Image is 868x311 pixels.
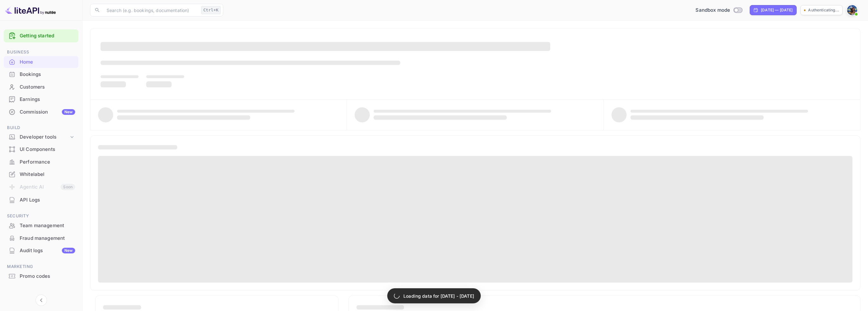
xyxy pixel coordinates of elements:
div: Getting started [4,29,78,42]
div: [DATE] — [DATE] [761,7,793,13]
a: Whitelabel [4,168,78,180]
div: API Logs [20,196,75,204]
img: Derick Gey van Pittius [847,5,857,15]
span: Security [4,213,78,220]
div: New [62,109,75,115]
div: Whitelabel [4,168,78,181]
span: Sandbox mode [695,7,730,14]
a: Team management [4,220,78,231]
div: Fraud management [20,235,75,242]
a: Fraud management [4,232,78,244]
a: Promo codes [4,270,78,282]
div: API Logs [4,194,78,206]
div: New [62,248,75,253]
div: Performance [20,159,75,166]
a: Earnings [4,93,78,105]
div: UI Components [4,143,78,156]
div: Audit logsNew [4,245,78,257]
div: Switch to Production mode [693,7,745,14]
a: UI Components [4,143,78,155]
input: Search (e.g. bookings, documentation) [103,4,199,16]
div: CommissionNew [4,106,78,118]
span: Marketing [4,263,78,270]
div: Bookings [20,71,75,78]
a: Customers [4,81,78,93]
a: Audit logsNew [4,245,78,256]
div: Home [4,56,78,68]
p: Authenticating... [808,7,839,13]
div: UI Components [20,146,75,153]
div: Fraud management [4,232,78,245]
div: Team management [4,220,78,232]
button: Collapse navigation [36,295,47,306]
div: Promo codes [4,270,78,283]
span: Business [4,49,78,56]
div: Audit logs [20,247,75,254]
div: Developer tools [20,134,69,141]
div: Commission [20,109,75,116]
div: Ctrl+K [201,6,221,14]
span: Build [4,124,78,131]
a: Bookings [4,68,78,80]
div: Earnings [20,96,75,103]
div: Bookings [4,68,78,81]
div: Whitelabel [20,171,75,178]
img: LiteAPI logo [5,5,56,15]
div: Home [20,59,75,66]
a: Getting started [20,32,75,40]
div: Earnings [4,93,78,106]
a: Performance [4,156,78,168]
a: CommissionNew [4,106,78,118]
div: Developer tools [4,132,78,143]
p: Loading data for [DATE] - [DATE] [403,293,474,299]
div: Team management [20,222,75,229]
div: Customers [4,81,78,93]
div: Performance [4,156,78,168]
div: Customers [20,84,75,91]
a: Home [4,56,78,68]
div: Promo codes [20,273,75,280]
a: API Logs [4,194,78,206]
